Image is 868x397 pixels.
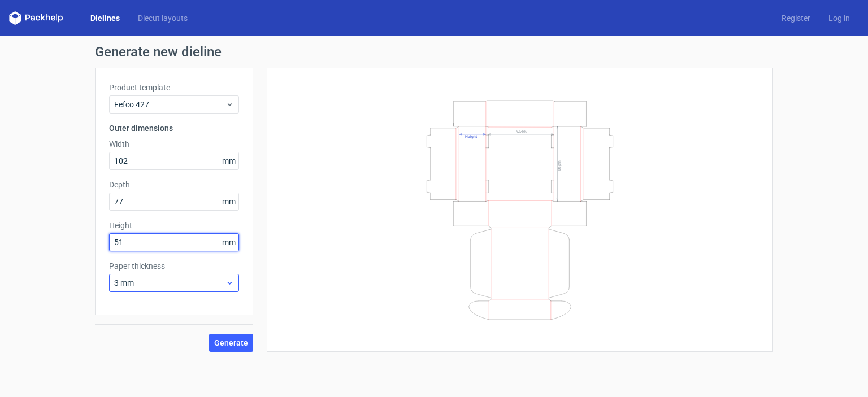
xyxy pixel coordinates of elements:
[209,334,253,352] button: Generate
[109,260,239,272] label: Paper thickness
[819,12,859,24] a: Log in
[465,134,477,138] text: Height
[219,234,238,251] span: mm
[557,160,562,170] text: Depth
[219,193,238,210] span: mm
[109,138,239,150] label: Width
[81,12,129,24] a: Dielines
[109,82,239,93] label: Product template
[214,339,248,347] span: Generate
[129,12,197,24] a: Diecut layouts
[95,45,773,59] h1: Generate new dieline
[109,220,239,231] label: Height
[109,179,239,190] label: Depth
[109,123,239,134] h3: Outer dimensions
[516,129,527,134] text: Width
[114,277,225,289] span: 3 mm
[772,12,819,24] a: Register
[114,99,225,110] span: Fefco 427
[219,152,238,169] span: mm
